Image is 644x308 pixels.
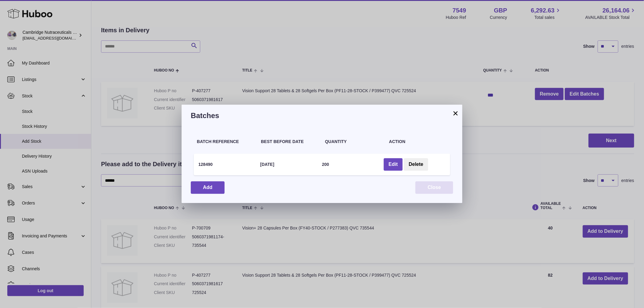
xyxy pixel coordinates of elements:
h4: Quantity [325,139,383,145]
h4: [DATE] [260,162,274,167]
button: Edit [384,158,403,171]
h4: 128490 [198,162,213,167]
h3: Batches [191,111,453,121]
h4: Best Before Date [261,139,319,145]
button: × [452,110,459,117]
button: Delete [404,158,428,171]
button: Add [191,181,225,194]
h4: Batch Reference [197,139,255,145]
h4: 200 [322,162,329,167]
h4: Action [389,139,447,145]
button: Close [415,181,453,194]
